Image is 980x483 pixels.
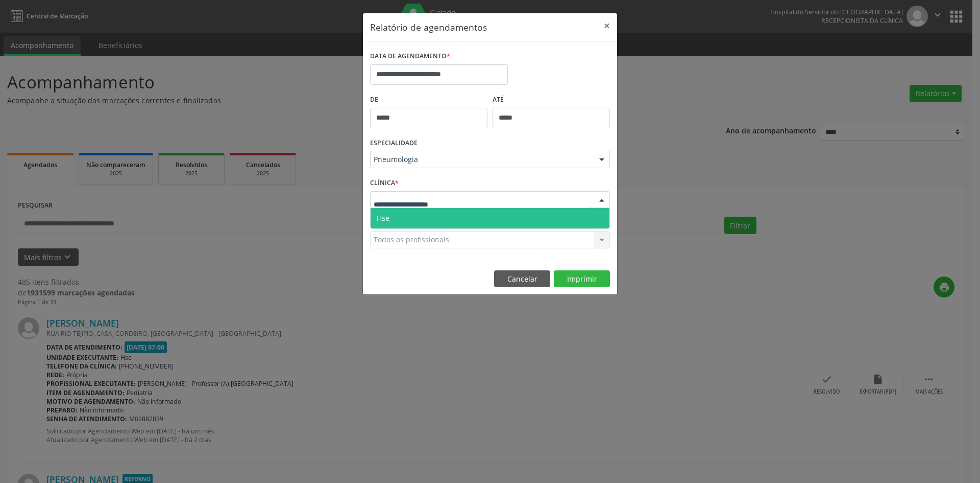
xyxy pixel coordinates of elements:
[370,175,399,191] label: CLÍNICA
[370,20,487,34] h5: Relatório de agendamentos
[597,13,617,38] button: Close
[370,92,487,108] label: De
[493,92,610,108] label: ATÉ
[494,270,550,288] button: Cancelar
[377,213,389,223] span: Hse
[374,154,589,165] span: Pneumologia
[370,49,450,64] label: DATA DE AGENDAMENTO
[370,135,418,151] label: ESPECIALIDADE
[554,270,610,288] button: Imprimir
